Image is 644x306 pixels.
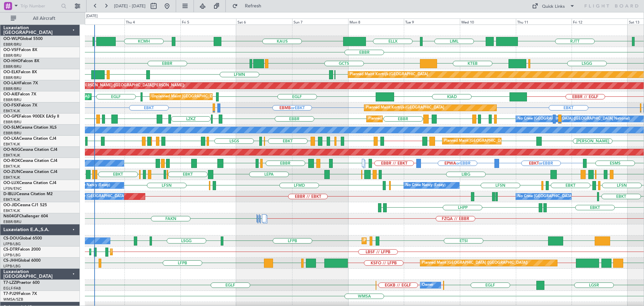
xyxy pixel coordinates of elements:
[3,281,17,285] span: T7-LZZI
[3,264,21,269] a: LFPB/LBG
[3,208,20,213] a: EBKT/KJK
[3,148,57,152] a: OO-NSGCessna Citation CJ4
[3,126,19,130] span: OO-SLM
[3,70,37,74] a: OO-ELKFalcon 8X
[3,286,21,291] a: EGLF/FAB
[3,203,17,207] span: OO-JID
[3,170,20,174] span: OO-ZUN
[17,16,71,21] span: All Aircraft
[3,120,21,125] a: EBBR/BRU
[3,159,57,163] a: OO-ROKCessna Citation CJ4
[3,281,40,285] a: T7-LZZIPraetor 600
[348,18,404,25] div: Mon 8
[3,203,47,207] a: OO-JIDCessna CJ1 525
[404,18,460,25] div: Tue 9
[3,236,19,241] span: CS-DOU
[516,18,572,25] div: Thu 11
[3,59,21,63] span: OO-HHO
[3,103,37,107] a: OO-FSXFalcon 7X
[239,4,267,8] span: Refresh
[20,1,59,11] input: Trip Number
[3,97,21,102] a: EBBR/BRU
[114,3,146,9] span: [DATE] - [DATE]
[3,37,20,41] span: OO-WLP
[3,186,22,191] a: LFSN/ENC
[368,114,490,124] div: Planned Maint [GEOGRAPHIC_DATA] ([GEOGRAPHIC_DATA] National)
[112,247,146,257] div: Planned Maint Sofia
[3,115,59,119] a: OO-GPEFalcon 900EX EASy II
[236,18,292,25] div: Sat 6
[3,153,20,158] a: EBKT/KJK
[3,131,21,136] a: EBBR/BRU
[3,48,37,52] a: OO-VSFFalcon 8X
[3,214,48,218] a: N604GFChallenger 604
[422,280,433,290] div: Owner
[3,253,21,258] a: LFPB/LBG
[70,180,110,190] div: No Crew Nancy (Essey)
[3,103,19,107] span: OO-FSX
[3,126,57,130] a: OO-SLMCessna Citation XLS
[364,236,469,246] div: Planned Maint [GEOGRAPHIC_DATA] ([GEOGRAPHIC_DATA])
[229,1,269,11] button: Refresh
[3,259,41,263] a: CS-JHHGlobal 6000
[422,258,528,268] div: Planned Maint [GEOGRAPHIC_DATA] ([GEOGRAPHIC_DATA])
[3,70,18,74] span: OO-ELK
[3,236,42,241] a: CS-DOUGlobal 6500
[3,159,20,163] span: OO-ROK
[3,181,56,185] a: OO-LUXCessna Citation CJ4
[3,242,21,247] a: LFPB/LBG
[3,81,38,85] a: OO-LAHFalcon 7X
[3,81,19,85] span: OO-LAH
[3,86,21,91] a: EBBR/BRU
[518,114,630,124] div: No Crew [GEOGRAPHIC_DATA] ([GEOGRAPHIC_DATA] National)
[529,1,578,11] button: Quick Links
[3,292,18,296] span: T7-PJ29
[3,248,41,252] a: CS-DTRFalcon 2000
[124,18,180,25] div: Thu 4
[3,214,19,218] span: N604GF
[518,191,630,202] div: No Crew [GEOGRAPHIC_DATA] ([GEOGRAPHIC_DATA] National)
[3,148,20,152] span: OO-NSG
[3,292,37,296] a: T7-PJ29Falcon 7X
[292,18,348,25] div: Sun 7
[3,92,18,96] span: OO-AIE
[3,219,21,224] a: EBBR/BRU
[460,18,516,25] div: Wed 10
[152,92,278,102] div: Unplanned Maint [GEOGRAPHIC_DATA] ([GEOGRAPHIC_DATA] National)
[3,115,19,119] span: OO-GPE
[86,13,98,19] div: [DATE]
[444,136,566,146] div: Planned Maint [GEOGRAPHIC_DATA] ([GEOGRAPHIC_DATA] National)
[3,248,18,252] span: CS-DTR
[3,192,53,196] a: D-IBLUCessna Citation M2
[68,18,124,25] div: Wed 3
[3,137,19,141] span: OO-LXA
[3,181,19,185] span: OO-LUX
[3,259,18,263] span: CS-JHH
[3,170,57,174] a: OO-ZUNCessna Citation CJ4
[3,53,21,58] a: EBBR/BRU
[3,108,20,114] a: EBKT/KJK
[3,164,20,169] a: EBKT/KJK
[406,180,445,190] div: No Crew Nancy (Essey)
[3,142,20,147] a: EBKT/KJK
[3,197,20,202] a: EBKT/KJK
[3,42,21,47] a: EBBR/BRU
[180,18,236,25] div: Fri 5
[3,137,56,141] a: OO-LXACessna Citation CJ4
[3,64,21,69] a: EBBR/BRU
[3,37,43,41] a: OO-WLPGlobal 5500
[3,192,16,196] span: D-IBLU
[3,175,20,180] a: EBKT/KJK
[572,18,628,25] div: Fri 12
[542,3,565,10] div: Quick Links
[366,103,444,113] div: Planned Maint Kortrijk-[GEOGRAPHIC_DATA]
[7,13,73,24] button: All Aircraft
[3,59,39,63] a: OO-HHOFalcon 8X
[350,70,428,80] div: Planned Maint Kortrijk-[GEOGRAPHIC_DATA]
[3,48,19,52] span: OO-VSF
[3,297,23,302] a: WMSA/SZB
[3,75,21,80] a: EBBR/BRU
[3,92,36,96] a: OO-AIEFalcon 7X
